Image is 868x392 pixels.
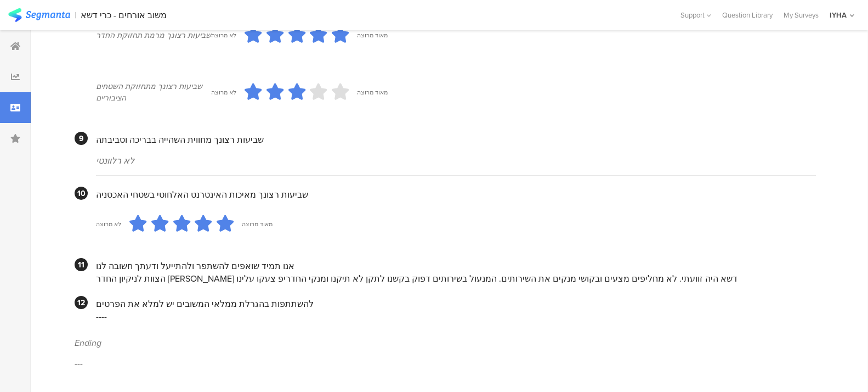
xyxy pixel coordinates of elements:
[75,258,88,271] div: 11
[96,133,816,146] div: שביעות רצונך מחווית השהייה בבריכה וסביבתה
[830,10,847,20] div: IYHA
[717,10,778,20] a: Question Library
[211,88,236,97] div: לא מרוצה
[242,220,273,228] div: מאוד מרוצה
[75,187,88,200] div: 10
[96,272,816,285] div: הצוות לניקיון החדר [PERSON_NAME] דשא היה זוועתי. לא מחליפים מצעים ובקושי מנקים את השירותים. המנעו...
[75,296,88,309] div: 12
[357,88,388,97] div: מאוד מרוצה
[75,132,88,145] div: 9
[96,310,816,323] div: ----
[8,8,70,22] img: segmanta logo
[75,9,76,21] div: |
[81,10,167,20] div: משוב אורחים - כרי דשא
[96,220,121,228] div: לא מרוצה
[778,10,824,20] a: My Surveys
[96,30,211,41] div: שביעות רצונך מרמת תחזוקת החדר
[357,31,388,40] div: מאוד מרוצה
[75,337,816,349] div: Ending
[75,357,816,370] div: ---
[96,154,816,167] div: לא רלוונטי
[96,81,211,104] div: שביעות רצונך מתחזוקת השטחים הציבוריים
[96,298,816,310] div: להשתתפות בהגרלת ממלאי המשובים יש למלא את הפרטים
[680,7,711,24] div: Support
[96,260,816,272] div: אנו תמיד שואפים להשתפר ולהתייעל ודעתך חשובה לנו
[211,31,236,40] div: לא מרוצה
[96,188,816,201] div: שביעות רצונך מאיכות האינטרנט האלחוטי בשטחי האכסניה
